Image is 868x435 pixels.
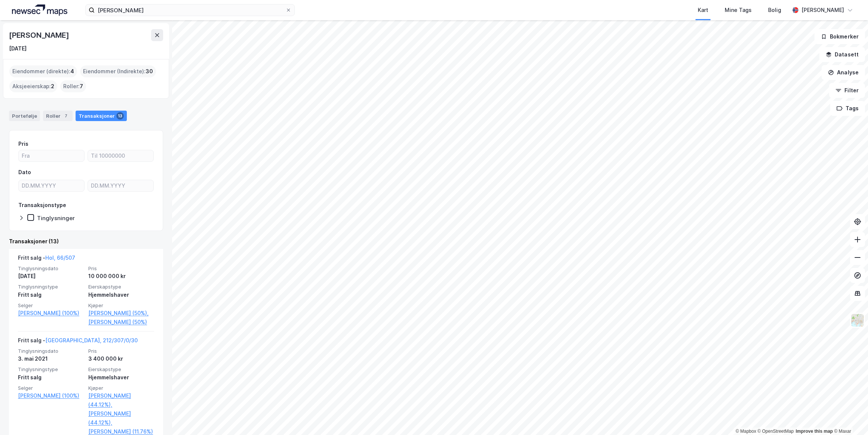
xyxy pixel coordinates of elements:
[88,284,154,290] span: Eierskapstype
[819,47,865,62] button: Datasett
[62,112,70,120] div: 7
[758,429,794,434] a: OpenStreetMap
[95,4,285,16] input: Søk på adresse, matrikkel, gårdeiere, leietakere eller personer
[9,44,27,53] div: [DATE]
[88,373,154,382] div: Hjemmelshaver
[698,6,708,15] div: Kart
[88,265,154,272] span: Pris
[18,168,31,177] div: Dato
[831,399,868,435] div: Kontrollprogram for chat
[51,82,54,91] span: 2
[88,385,154,391] span: Kjøper
[830,101,865,116] button: Tags
[18,284,84,290] span: Tinglysningstype
[18,253,75,265] div: Fritt salg -
[801,6,844,15] div: [PERSON_NAME]
[88,180,153,191] input: DD.MM.YYYY
[18,354,84,363] div: 3. mai 2021
[736,429,756,434] a: Mapbox
[18,201,66,210] div: Transaksjonstype
[18,385,84,391] span: Selger
[19,180,84,191] input: DD.MM.YYYY
[43,111,73,121] div: Roller
[18,391,84,400] a: [PERSON_NAME] (100%)
[37,215,75,222] div: Tinglysninger
[18,302,84,309] span: Selger
[725,6,752,15] div: Mine Tags
[9,111,40,121] div: Portefølje
[9,65,77,77] div: Eiendommer (direkte) :
[88,302,154,309] span: Kjøper
[19,150,84,161] input: Fra
[80,82,83,91] span: 7
[88,272,154,281] div: 10 000 000 kr
[18,373,84,382] div: Fritt salg
[88,354,154,363] div: 3 400 000 kr
[9,29,70,41] div: [PERSON_NAME]
[80,65,156,77] div: Eiendommer (Indirekte) :
[768,6,781,15] div: Bolig
[60,80,86,92] div: Roller :
[12,4,67,16] img: logo.a4113a55bc3d86da70a041830d287a7e.svg
[18,272,84,281] div: [DATE]
[822,65,865,80] button: Analyse
[18,348,84,354] span: Tinglysningsdato
[116,112,124,120] div: 13
[814,29,865,44] button: Bokmerker
[88,318,154,327] a: [PERSON_NAME] (50%)
[18,265,84,272] span: Tinglysningsdato
[88,391,154,409] a: [PERSON_NAME] (44.12%),
[18,336,138,348] div: Fritt salg -
[88,348,154,354] span: Pris
[45,337,138,343] a: [GEOGRAPHIC_DATA], 212/307/0/30
[88,366,154,373] span: Eierskapstype
[829,83,865,98] button: Filter
[18,290,84,299] div: Fritt salg
[88,409,154,427] a: [PERSON_NAME] (44.12%),
[76,111,127,121] div: Transaksjoner
[9,237,163,246] div: Transaksjoner (13)
[796,429,833,434] a: Improve this map
[18,366,84,373] span: Tinglysningstype
[45,254,75,261] a: Hol, 66/507
[18,309,84,318] a: [PERSON_NAME] (100%)
[88,290,154,299] div: Hjemmelshaver
[850,313,865,327] img: Z
[9,80,57,92] div: Aksjeeierskap :
[18,139,28,148] div: Pris
[88,150,153,161] input: Til 10000000
[146,67,153,76] span: 30
[88,309,154,318] a: [PERSON_NAME] (50%),
[70,67,74,76] span: 4
[831,399,868,435] iframe: Chat Widget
